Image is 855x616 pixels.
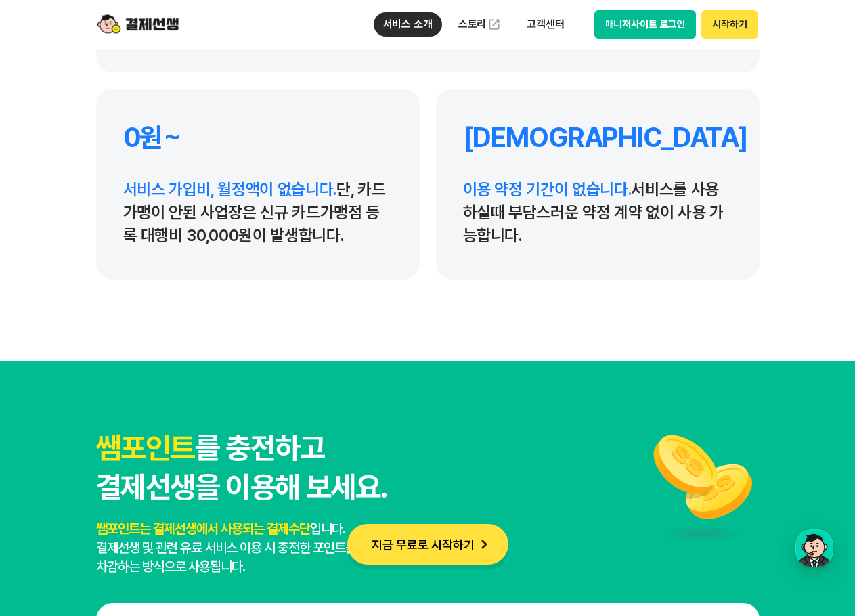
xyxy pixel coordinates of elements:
p: 단, 카드가맹이 안된 사업장은 신규 카드가맹점 등록 대행비 30,000원이 발생합니다. [123,178,393,247]
span: 홈 [43,449,51,460]
h3: 를 충전하고 결제선생을 이용해 보세요. [96,428,387,507]
span: 이용 약정 기간이 없습니다. [463,179,632,199]
h4: [DEMOGRAPHIC_DATA] [463,121,732,154]
a: 대화 [89,429,175,463]
span: 설정 [209,449,225,460]
p: 서비스를 사용하실때 부담스러운 약정 계약 없이 사용 가능합니다. [463,178,732,247]
p: 서비스 소개 [374,12,442,37]
h4: 0원~ [123,121,393,154]
img: 화살표 아이콘 [475,535,494,554]
img: logo [97,12,179,37]
img: 외부 도메인 오픈 [487,18,501,31]
a: 설정 [175,429,260,463]
img: 쌤포인트 [644,428,760,544]
span: 서비스 가입비, 월정액이 없습니다. [123,179,337,199]
button: 시작하기 [701,10,758,39]
a: 스토리 [449,11,511,38]
button: 지금 무료로 시작하기 [347,524,508,565]
span: 대화 [124,450,140,461]
p: 입니다. 결제선생 및 관련 유료 서비스 이용 시 충전한 포인트를 차감하는 방식으로 사용됩니다. [96,519,387,576]
span: 쌤포인트는 결제선생에서 사용되는 결제수단 [96,521,310,537]
p: 고객센터 [517,12,573,37]
span: 쌤포인트 [96,430,195,466]
a: 홈 [4,429,89,463]
button: 매니저사이트 로그인 [594,10,697,39]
